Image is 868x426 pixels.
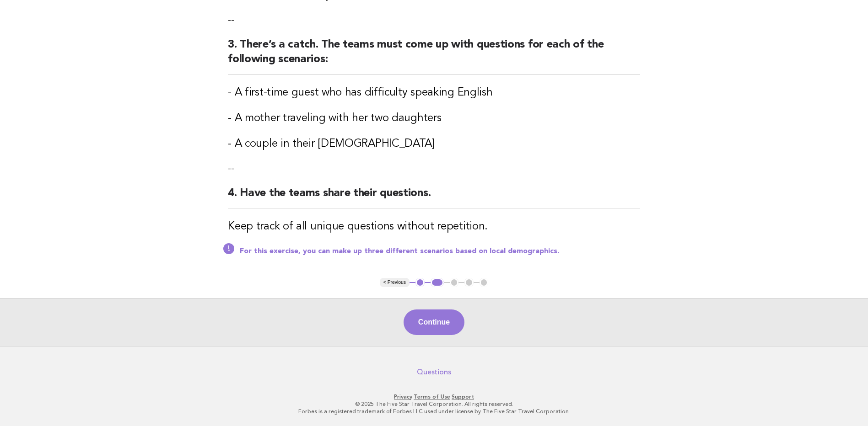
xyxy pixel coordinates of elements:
[394,394,412,400] a: Privacy
[228,186,640,208] h2: 4. Have the teams share their questions.
[452,394,474,400] a: Support
[154,408,714,415] p: Forbes is a registered trademark of Forbes LLC used under license by The Five Star Travel Corpora...
[228,85,640,100] h3: - A first-time guest who has difficulty speaking English
[414,394,450,400] a: Terms of Use
[154,393,714,400] p: · ·
[404,309,464,335] button: Continue
[228,219,640,234] h3: Keep track of all unique questions without repetition.
[415,278,425,287] button: 1
[228,37,640,75] h2: 3. There’s a catch. The teams must come up with questions for each of the following scenarios:
[228,111,640,126] h3: - A mother traveling with her two daughters
[431,278,444,287] button: 2
[228,14,640,27] p: --
[228,162,640,175] p: --
[417,367,451,377] a: Questions
[228,137,640,151] h3: - A couple in their [DEMOGRAPHIC_DATA]
[240,247,640,256] p: For this exercise, you can make up three different scenarios based on local demographics.
[154,400,714,408] p: © 2025 The Five Star Travel Corporation. All rights reserved.
[380,278,410,287] button: < Previous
